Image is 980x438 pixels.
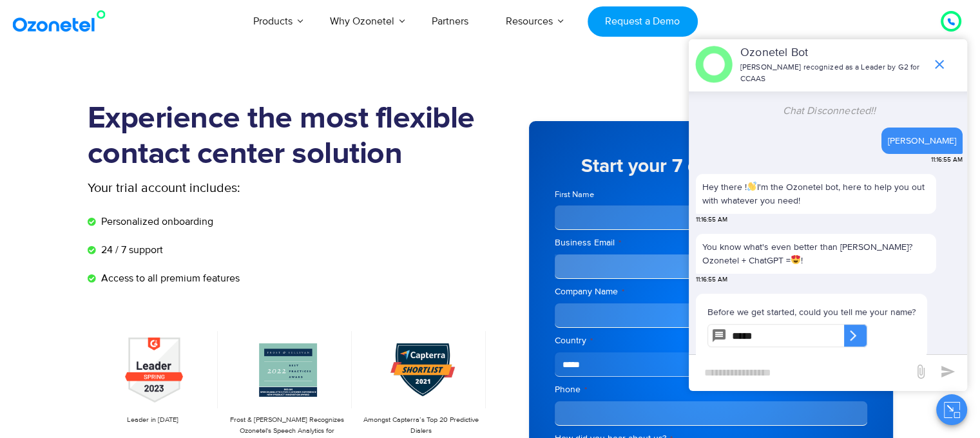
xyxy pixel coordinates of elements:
a: Request a Demo [588,6,698,37]
label: Business Email [555,236,867,249]
p: Leader in [DATE] [94,415,211,426]
span: Chat Disconnected!! [783,104,876,117]
label: First Name [555,189,707,201]
span: 11:16:55 AM [696,275,727,285]
button: Close chat [936,394,967,425]
label: Company Name [555,285,867,298]
img: header [695,46,733,83]
p: Your trial account includes: [88,178,394,198]
img: 👋 [747,182,756,191]
div: new-msg-input [695,361,907,385]
p: Before we get started, could you tell me your name? [707,305,916,319]
p: Amongst Capterra’s Top 20 Predictive Dialers [362,415,479,436]
label: Country [555,334,867,347]
p: You know what's even better than [PERSON_NAME]? Ozonetel + ChatGPT = ! [702,240,930,267]
h5: Start your 7 day free trial now [555,157,867,176]
span: 24 / 7 support [98,242,163,258]
img: 😍 [791,255,800,264]
span: 11:16:55 AM [931,155,963,165]
div: [PERSON_NAME] [888,134,956,148]
span: 11:16:55 AM [696,215,727,225]
label: Phone [555,383,867,396]
span: Access to all premium features [98,271,240,286]
h1: Experience the most flexible contact center solution [88,101,490,172]
span: Personalized onboarding [98,214,213,229]
p: Ozonetel Bot [740,44,925,62]
p: Hey there ! I'm the Ozonetel bot, here to help you out with whatever you need! [702,180,930,207]
span: end chat or minimize [927,52,952,77]
p: [PERSON_NAME] recognized as a Leader by G2 for CCAAS [740,62,925,85]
